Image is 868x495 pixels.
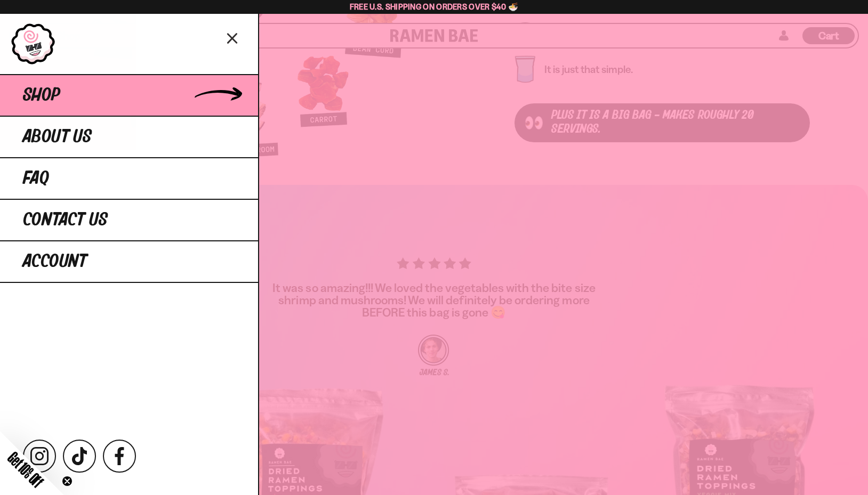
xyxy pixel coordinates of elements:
[23,127,92,147] span: About Us
[23,210,108,230] span: Contact Us
[23,169,49,188] span: FAQ
[223,28,242,47] button: Close menu
[23,86,60,105] span: Shop
[5,449,46,490] span: Get 10% Off
[23,252,87,271] span: Account
[350,2,519,12] span: Free U.S. Shipping on Orders over $40 🍜
[62,476,73,486] button: Close teaser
